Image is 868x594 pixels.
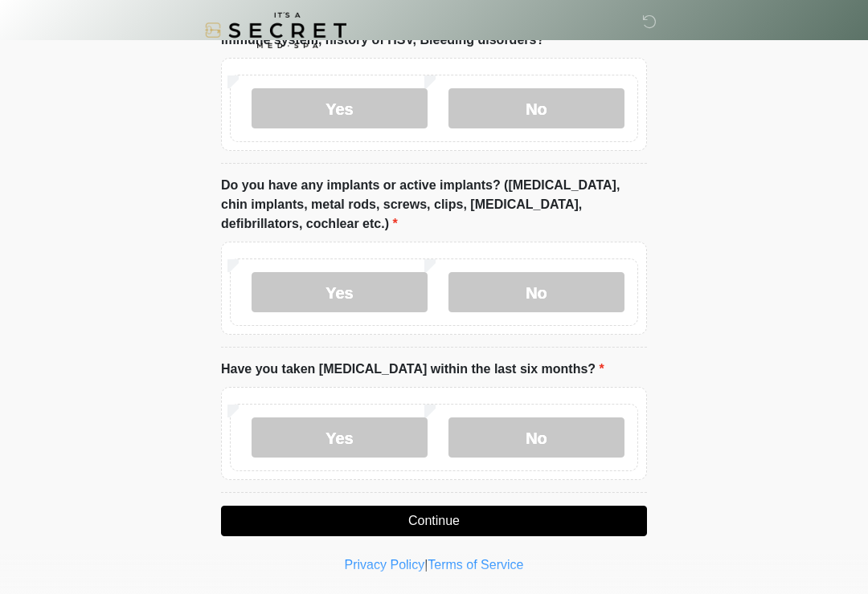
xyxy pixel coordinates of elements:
[448,272,624,312] label: No
[205,12,346,48] img: It's A Secret Med Spa Logo
[424,558,428,572] a: |
[448,417,624,458] label: No
[252,272,428,312] label: Yes
[252,417,428,458] label: Yes
[221,176,647,234] label: Do you have any implants or active implants? ([MEDICAL_DATA], chin implants, metal rods, screws, ...
[252,88,428,128] label: Yes
[221,506,647,536] button: Continue
[345,558,425,572] a: Privacy Policy
[221,360,604,379] label: Have you taken [MEDICAL_DATA] within the last six months?
[448,88,624,128] label: No
[428,558,523,572] a: Terms of Service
